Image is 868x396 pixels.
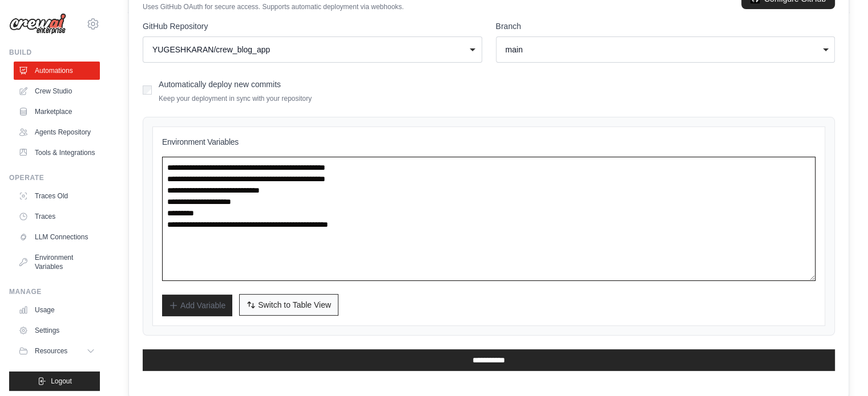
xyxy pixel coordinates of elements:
[14,342,100,360] button: Resources
[162,136,815,148] h3: Environment Variables
[496,21,835,32] label: Branch
[14,62,100,80] a: Automations
[14,228,100,246] a: LLM Connections
[239,294,338,316] button: Switch to Table View
[14,248,100,276] a: Environment Variables
[14,321,100,340] a: Settings
[51,377,72,386] span: Logout
[35,346,67,356] span: Resources
[9,173,100,182] div: Operate
[14,207,100,226] a: Traces
[506,44,819,55] div: main
[143,2,404,11] p: Uses GitHub OAuth for secure access. Supports automatic deployment via webhooks.
[152,44,466,55] div: YUGESHKARAN/crew_blog_app
[9,48,100,57] div: Build
[14,82,100,100] a: Crew Studio
[159,94,312,103] p: Keep your deployment in sync with your repository
[14,187,100,205] a: Traces Old
[159,80,281,89] label: Automatically deploy new commits
[811,341,868,396] iframe: Chat Widget
[9,287,100,296] div: Manage
[143,21,482,32] label: GitHub Repository
[162,295,232,316] button: Add Variable
[9,13,66,35] img: Logo
[9,371,100,391] button: Logout
[14,301,100,319] a: Usage
[14,144,100,162] a: Tools & Integrations
[14,123,100,141] a: Agents Repository
[14,103,100,121] a: Marketplace
[258,299,331,311] span: Switch to Table View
